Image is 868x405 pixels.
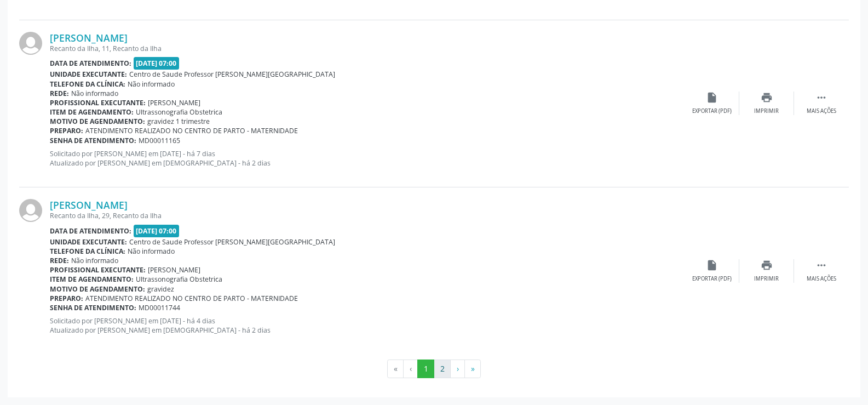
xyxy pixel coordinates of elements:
div: Recanto da Ilha, 29, Recanto da Ilha [50,211,685,220]
span: Não informado [128,247,175,256]
span: [DATE] 07:00 [134,225,180,237]
a: [PERSON_NAME] [50,32,128,44]
span: gravidez [147,284,174,294]
span: [PERSON_NAME] [148,98,200,107]
div: Imprimir [754,275,779,283]
span: MD00011744 [139,303,180,312]
span: ATENDIMENTO REALIZADO NO CENTRO DE PARTO - MATERNIDADE [85,294,298,303]
div: Imprimir [754,107,779,115]
i: insert_drive_file [706,259,718,271]
b: Item de agendamento: [50,275,134,284]
div: Recanto da Ilha, 11, Recanto da Ilha [50,44,685,53]
b: Preparo: [50,294,83,303]
div: Mais ações [807,275,836,283]
span: [DATE] 07:00 [134,57,180,70]
span: Centro de Saude Professor [PERSON_NAME][GEOGRAPHIC_DATA] [129,237,335,247]
i:  [815,259,827,271]
b: Data de atendimento: [50,226,131,236]
b: Motivo de agendamento: [50,284,145,294]
span: Ultrassonografia Obstetrica [136,107,222,117]
b: Unidade executante: [50,70,127,79]
i: print [761,92,773,104]
button: Go to next page [450,360,465,378]
p: Solicitado por [PERSON_NAME] em [DATE] - há 4 dias Atualizado por [PERSON_NAME] em [DEMOGRAPHIC_D... [50,316,685,335]
ul: Pagination [19,360,849,378]
span: MD00011165 [139,136,180,145]
b: Telefone da clínica: [50,247,125,256]
img: img [19,199,42,222]
span: Não informado [128,79,175,89]
span: ATENDIMENTO REALIZADO NO CENTRO DE PARTO - MATERNIDADE [85,126,298,135]
b: Unidade executante: [50,237,127,247]
span: gravidez 1 trimestre [147,117,210,126]
button: Go to page 2 [434,360,451,378]
p: Solicitado por [PERSON_NAME] em [DATE] - há 7 dias Atualizado por [PERSON_NAME] em [DEMOGRAPHIC_D... [50,149,685,168]
span: Centro de Saude Professor [PERSON_NAME][GEOGRAPHIC_DATA] [129,70,335,79]
span: Ultrassonografia Obstetrica [136,275,222,284]
div: Exportar (PDF) [692,275,732,283]
b: Preparo: [50,126,83,135]
b: Profissional executante: [50,98,146,107]
button: Go to page 1 [417,360,434,378]
img: img [19,32,42,55]
button: Go to last page [464,360,481,378]
i: print [761,259,773,271]
i:  [815,92,827,104]
b: Senha de atendimento: [50,136,136,145]
b: Rede: [50,256,69,265]
b: Telefone da clínica: [50,79,125,89]
b: Rede: [50,89,69,98]
div: Exportar (PDF) [692,107,732,115]
a: [PERSON_NAME] [50,199,128,211]
span: [PERSON_NAME] [148,265,200,275]
b: Data de atendimento: [50,59,131,68]
span: Não informado [71,256,118,265]
span: Não informado [71,89,118,98]
div: Mais ações [807,107,836,115]
i: insert_drive_file [706,92,718,104]
b: Item de agendamento: [50,107,134,117]
b: Profissional executante: [50,265,146,275]
b: Motivo de agendamento: [50,117,145,126]
b: Senha de atendimento: [50,303,136,312]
